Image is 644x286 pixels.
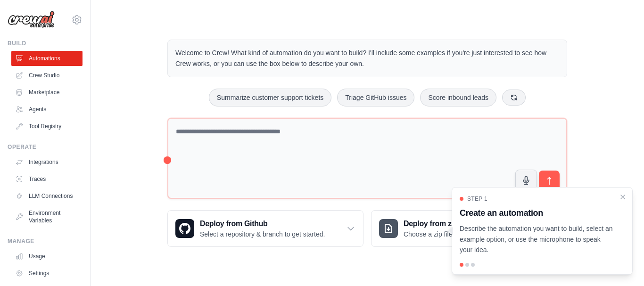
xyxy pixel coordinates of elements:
[8,143,83,151] div: Operate
[467,195,487,203] span: Step 1
[200,229,325,239] p: Select a repository & branch to get started.
[11,119,83,134] a: Tool Registry
[337,89,414,106] button: Triage GitHub issues
[200,218,325,229] h3: Deploy from Github
[404,218,483,229] h3: Deploy from zip file
[11,85,83,100] a: Marketplace
[175,48,559,69] p: Welcome to Crew! What kind of automation do you want to build? I'll include some examples if you'...
[460,223,613,255] p: Describe the automation you want to build, select an example option, or use the microphone to spe...
[420,89,496,106] button: Score inbound leads
[404,229,483,239] p: Choose a zip file to upload.
[11,249,83,264] a: Usage
[11,205,83,228] a: Environment Variables
[8,237,83,245] div: Manage
[11,172,83,187] a: Traces
[209,89,331,106] button: Summarize customer support tickets
[619,193,627,201] button: Close walkthrough
[8,11,55,29] img: Logo
[11,266,83,281] a: Settings
[11,188,83,204] a: LLM Connections
[8,40,83,47] div: Build
[11,102,83,117] a: Agents
[11,51,83,66] a: Automations
[460,206,613,220] h3: Create an automation
[11,68,83,83] a: Crew Studio
[11,155,83,170] a: Integrations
